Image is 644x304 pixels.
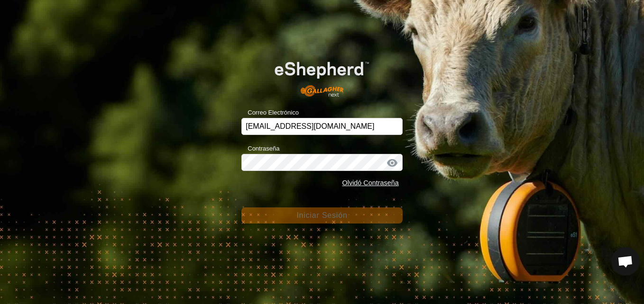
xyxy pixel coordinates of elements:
[241,207,403,224] button: Iniciar Sesión
[258,48,386,103] img: Logo de eShepherd
[241,108,299,117] label: Correo Electrónico
[342,179,399,187] a: Olvidó Contraseña
[241,144,279,153] label: Contraseña
[611,247,640,276] div: Chat abierto
[296,211,347,219] span: Iniciar Sesión
[241,118,403,135] input: Correo Electrónico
